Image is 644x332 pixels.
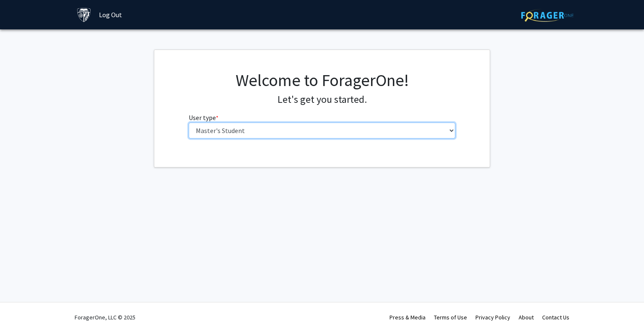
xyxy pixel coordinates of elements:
h1: Welcome to ForagerOne! [189,70,456,90]
a: Contact Us [542,314,569,321]
a: Press & Media [390,314,426,321]
iframe: Chat [6,294,36,326]
img: ForagerOne Logo [521,9,574,22]
img: Johns Hopkins University Logo [77,8,91,22]
a: Privacy Policy [475,314,510,321]
h4: Let's get you started. [189,94,456,106]
label: User type [189,112,218,123]
div: ForagerOne, LLC © 2025 [75,303,135,332]
a: Terms of Use [434,314,467,321]
a: About [519,314,534,321]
